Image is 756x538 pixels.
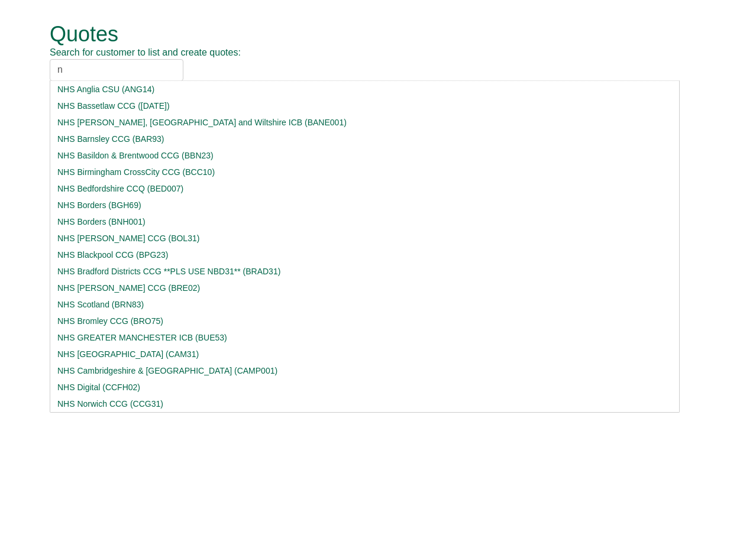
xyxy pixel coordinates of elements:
[57,232,672,244] div: NHS [PERSON_NAME] CCG (BOL31)
[57,299,672,310] div: NHS Scotland (BRN83)
[57,282,672,294] div: NHS [PERSON_NAME] CCG (BRE02)
[57,365,672,377] div: NHS Cambridgeshire & [GEOGRAPHIC_DATA] (CAMP001)
[57,83,672,95] div: NHS Anglia CSU (ANG14)
[57,133,672,145] div: NHS Barnsley CCG (BAR93)
[57,199,672,211] div: NHS Borders (BGH69)
[57,332,672,343] div: NHS GREATER MANCHESTER ICB (BUE53)
[50,22,680,46] h1: Quotes
[57,348,672,360] div: NHS [GEOGRAPHIC_DATA] (CAM31)
[57,183,672,195] div: NHS Bedfordshire CCQ (BED007)
[57,381,672,393] div: NHS Digital (CCFH02)
[57,398,672,410] div: NHS Norwich CCG (CCG31)
[57,315,672,327] div: NHS Bromley CCG (BRO75)
[57,116,672,128] div: NHS [PERSON_NAME], [GEOGRAPHIC_DATA] and Wiltshire ICB (BANE001)
[57,216,672,228] div: NHS Borders (BNH001)
[57,249,672,261] div: NHS Blackpool CCG (BPG23)
[57,100,672,112] div: NHS Bassetlaw CCG ([DATE])
[50,47,241,57] span: Search for customer to list and create quotes:
[57,150,672,161] div: NHS Basildon & Brentwood CCG (BBN23)
[57,166,672,178] div: NHS Birmingham CrossCity CCG (BCC10)
[57,265,672,277] div: NHS Bradford Districts CCG **PLS USE NBD31** (BRAD31)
